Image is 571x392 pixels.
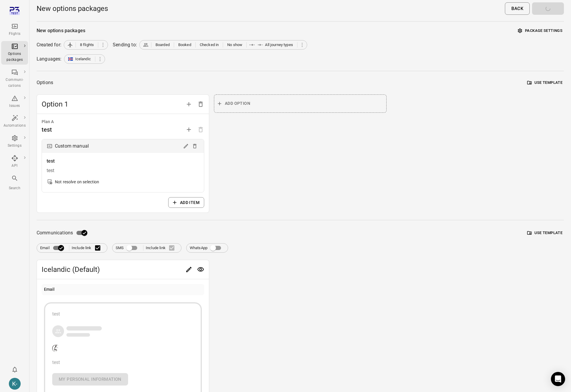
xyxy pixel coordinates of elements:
[4,123,26,129] div: Automations
[1,93,28,111] a: Issues
[37,55,62,63] div: Languages:
[183,264,195,275] button: Edit
[42,119,204,125] div: Plan A
[52,360,60,365] span: test
[4,143,26,149] div: Settings
[9,378,21,390] div: K-
[551,372,565,386] div: Open Intercom Messenger
[37,229,73,237] span: Communications
[4,51,26,63] div: Options packages
[225,100,250,107] span: Add option
[40,242,67,254] label: Email
[183,127,195,132] span: Add plan
[183,98,195,110] button: Add option
[64,54,105,64] div: Icelandic
[80,42,94,48] span: 8 flights
[1,67,28,91] a: Communi-cations
[146,242,178,254] label: Include link
[265,42,293,48] span: All journey types
[227,42,242,48] span: No show
[113,41,137,48] div: Sending to:
[42,125,52,134] div: test
[42,99,183,109] span: Option 1
[1,133,28,151] a: Settings
[9,364,21,375] button: Notifications
[55,179,99,185] div: Not resolve on selection
[55,142,89,150] div: Custom manual
[195,127,207,132] span: Options need to have at least one plan
[4,185,26,191] div: Search
[183,266,195,272] span: Edit
[42,265,183,274] span: Icelandic (Default)
[181,142,190,151] button: Edit
[526,228,564,238] button: Use template
[37,79,53,87] div: Options
[195,98,207,110] button: Delete option
[190,242,225,254] label: WhatsApp
[1,21,28,39] a: Flights
[183,124,195,135] button: Add plan
[156,42,170,48] span: Boarded
[72,242,104,254] label: Include link
[4,103,26,109] div: Issues
[47,167,199,174] div: test
[200,42,219,48] span: Checked in
[44,286,55,293] div: Email
[190,142,199,151] button: Delete
[516,26,564,35] button: Package settings
[47,158,199,165] div: test
[195,264,207,275] button: Preview
[183,101,195,107] span: Add option
[4,163,26,169] div: API
[52,345,59,352] img: Company logo
[75,56,91,62] span: Icelandic
[505,2,530,15] button: Back
[1,173,28,193] button: Search
[4,31,26,37] div: Flights
[168,197,204,208] button: Add item
[526,78,564,87] button: Use template
[1,41,28,65] a: Options packages
[37,41,61,48] div: Created for:
[116,242,141,254] label: SMS
[37,27,85,34] div: New options packages
[4,77,26,89] div: Communi-cations
[139,40,307,50] div: BoardedBookedChecked inNo showAll journey types
[195,266,207,272] span: Preview
[178,42,191,48] span: Booked
[52,311,194,318] div: test
[37,4,108,13] h1: New options packages
[6,375,23,392] button: Kristinn - avilabs
[1,153,28,171] a: API
[64,40,108,50] div: 8 flights
[1,113,28,130] a: Automations
[195,101,207,107] span: Delete option
[214,94,387,113] button: Add option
